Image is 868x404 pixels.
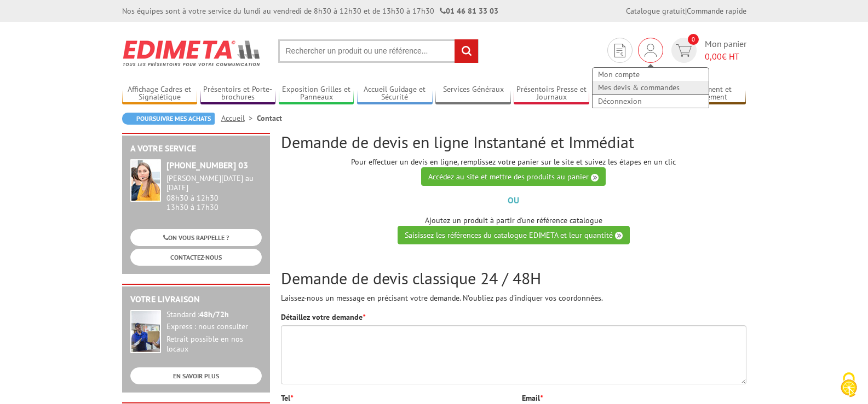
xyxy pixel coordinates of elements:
[687,6,746,16] a: Commande rapide
[130,144,262,154] h2: A votre service
[614,44,625,57] img: devis rapide
[615,232,623,239] img: angle-right.png
[281,393,293,403] label: Tel
[593,95,709,108] a: Déconnexion
[130,159,161,202] img: widget-service.jpg
[455,39,478,63] input: rechercher
[281,269,746,303] div: Laissez-nous un message en précisant votre demande. N'oubliez pas d'indiquer vos coordonnées.
[166,174,262,192] div: [PERSON_NAME][DATE] au [DATE]
[122,5,498,16] div: Nos équipes sont à votre service du lundi au vendredi de 8h30 à 12h30 et de 13h30 à 17h30
[281,215,746,244] p: Ajoutez un produit à partir d'une référence catalogue
[166,310,262,320] div: Standard :
[130,249,262,266] a: CONTACTEZ-NOUS
[522,393,543,403] label: Email
[514,85,589,103] a: Présentoirs Presse et Journaux
[705,51,722,62] span: 0,00
[281,156,746,186] p: Pour effectuer un devis en ligne, remplissez votre panier sur le site et suivez les étapes en un ...
[398,226,630,244] a: Saisissez les références du catalogue EDIMETA et leur quantité
[705,38,746,63] span: Mon panier
[257,113,282,124] li: Contact
[645,44,657,57] img: devis rapide
[166,322,262,332] div: Express : nous consulter
[122,113,215,125] a: Poursuivre mes achats
[166,335,262,354] div: Retrait possible en nos locaux
[199,309,229,319] strong: 48h/72h
[130,295,262,305] h2: Votre livraison
[122,33,262,73] img: Edimeta
[626,5,746,16] div: |
[835,371,863,399] img: Cookies (fenêtre modale)
[669,38,746,63] a: devis rapide 0 Mon panier 0,00€ HT
[281,312,365,323] label: Détaillez votre demande
[357,85,433,103] a: Accueil Guidage et Sécurité
[200,85,276,103] a: Présentoirs et Porte-brochures
[705,50,746,63] span: € HT
[638,38,663,63] div: Mon compte Mes devis & commandes Déconnexion
[166,160,248,171] strong: [PHONE_NUMBER] 03
[440,6,498,16] strong: 01 46 81 33 03
[130,367,262,384] a: EN SAVOIR PLUS
[279,85,354,103] a: Exposition Grilles et Panneaux
[435,85,511,103] a: Services Généraux
[676,44,692,57] img: devis rapide
[278,39,479,63] input: Rechercher un produit ou une référence...
[688,34,699,45] span: 0
[281,133,746,151] h2: Demande de devis en ligne Instantané et Immédiat
[130,310,161,353] img: widget-livraison.jpg
[626,6,685,16] a: Catalogue gratuit
[130,229,262,246] a: ON VOUS RAPPELLE ?
[221,113,257,123] a: Accueil
[830,367,868,404] button: Cookies (fenêtre modale)
[122,85,198,103] a: Affichage Cadres et Signalétique
[166,174,262,212] div: 08h30 à 12h30 13h30 à 17h30
[281,194,746,207] p: OU
[593,81,709,94] a: Mes devis & commandes
[591,174,599,181] img: angle-right.png
[593,68,709,81] a: Mon compte
[421,167,606,186] a: Accédez au site et mettre des produits au panier
[281,269,746,287] h2: Demande de devis classique 24 / 48H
